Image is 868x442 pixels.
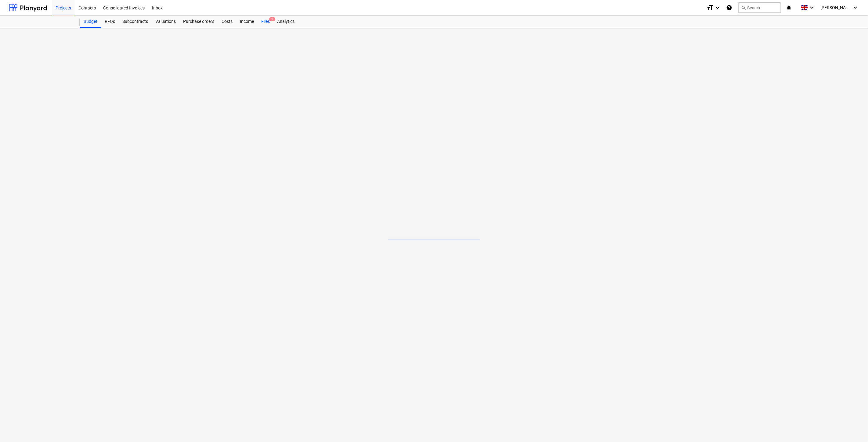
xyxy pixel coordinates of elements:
a: Budget [80,16,101,28]
iframe: Chat Widget [837,413,868,442]
a: Analytics [273,16,298,28]
div: Files [258,16,273,28]
a: Valuations [152,16,179,28]
a: Costs [218,16,236,28]
i: keyboard_arrow_down [852,4,859,11]
i: notifications [786,4,792,11]
i: keyboard_arrow_down [714,4,721,11]
a: Income [236,16,258,28]
i: keyboard_arrow_down [808,4,816,11]
span: 1 [269,17,275,21]
i: format_size [707,4,714,11]
span: search [741,5,746,10]
span: [PERSON_NAME] [820,5,851,10]
a: Files1 [258,16,273,28]
a: Subcontracts [119,16,152,28]
a: Purchase orders [179,16,218,28]
button: Search [738,2,781,13]
i: Knowledge base [726,4,732,11]
a: RFQs [101,16,119,28]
